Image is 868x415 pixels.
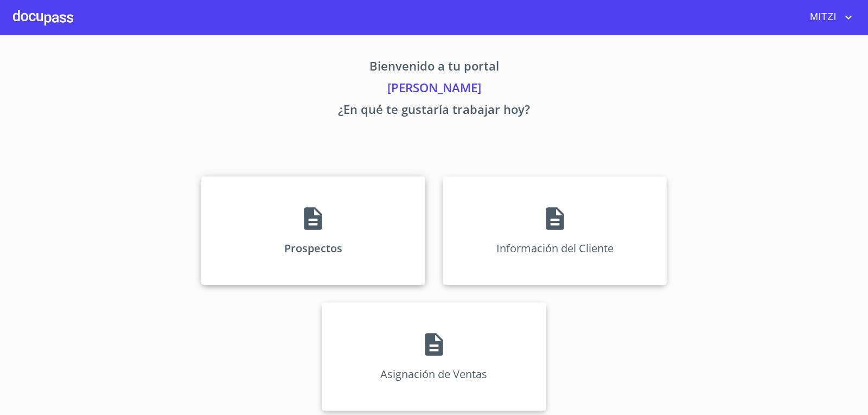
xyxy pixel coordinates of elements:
p: Asignación de Ventas [380,367,487,381]
p: Información del Cliente [496,241,614,256]
p: Prospectos [284,241,342,256]
button: account of current user [802,9,855,26]
p: [PERSON_NAME] [100,79,768,100]
p: Bienvenido a tu portal [100,57,768,79]
p: ¿En qué te gustaría trabajar hoy? [100,100,768,122]
span: MITZI [802,9,842,26]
